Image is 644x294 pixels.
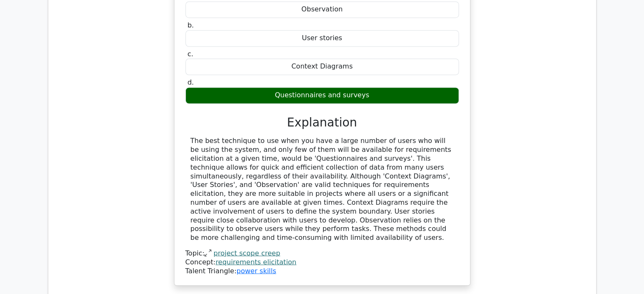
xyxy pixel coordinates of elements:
[185,1,459,18] div: Observation
[191,136,454,242] div: The best technique to use when you have a large number of users who will be using the system, and...
[188,50,193,58] span: c.
[191,115,454,130] h3: Explanation
[236,267,276,275] a: power skills
[216,258,296,266] a: requirements elicitation
[185,58,459,75] div: Context Diagrams
[185,249,459,275] div: Talent Triangle:
[188,21,194,29] span: b.
[185,258,459,267] div: Concept:
[188,78,194,86] span: d.
[185,249,459,258] div: Topic:
[185,30,459,47] div: User stories
[213,249,280,257] a: project scope creep
[185,87,459,104] div: Questionnaires and surveys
